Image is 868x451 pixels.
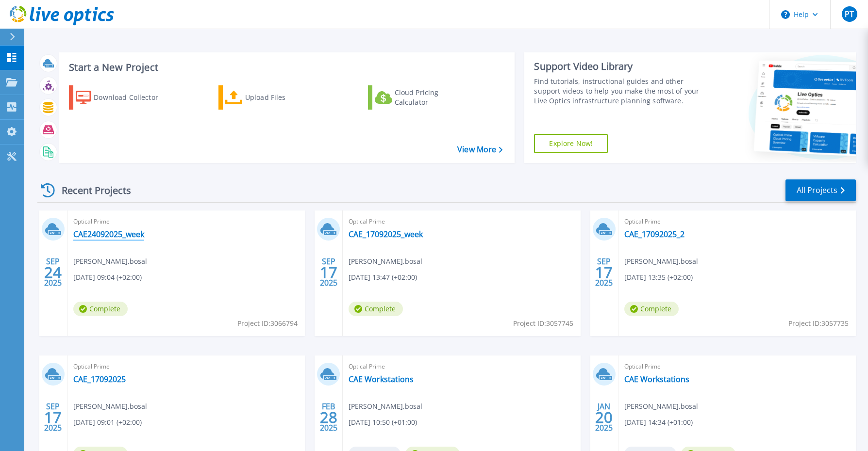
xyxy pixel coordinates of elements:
span: Optical Prime [624,216,850,227]
span: [DATE] 13:47 (+02:00) [349,272,417,283]
span: [DATE] 14:34 (+01:00) [624,417,693,428]
span: Optical Prime [73,216,299,227]
a: CAE_17092025 [73,374,126,384]
div: JAN 2025 [595,400,613,435]
span: Optical Prime [624,361,850,372]
div: Cloud Pricing Calculator [395,88,472,107]
span: [DATE] 09:04 (+02:00) [73,272,142,283]
a: Explore Now! [534,134,608,153]
span: Project ID: 3066794 [237,318,298,329]
span: Project ID: 3057745 [513,318,573,329]
a: CAE Workstations [349,374,414,384]
div: Support Video Library [534,60,702,73]
span: PT [845,10,854,18]
a: CAE_17092025_week [349,229,423,239]
div: Find tutorials, instructional guides and other support videos to help you make the most of your L... [534,77,702,106]
div: FEB 2025 [319,400,338,435]
span: Project ID: 3057735 [788,318,849,329]
span: 17 [44,413,62,421]
a: CAE_17092025_2 [624,229,684,239]
span: 28 [320,413,337,421]
span: 17 [320,268,337,276]
a: View More [457,145,502,154]
span: [PERSON_NAME] , bosal [73,401,147,412]
span: 20 [595,413,613,421]
span: Optical Prime [349,216,574,227]
span: Optical Prime [349,361,574,372]
span: Complete [624,302,679,316]
a: CAE Workstations [624,374,689,384]
a: Upload Files [218,85,327,110]
span: [PERSON_NAME] , bosal [349,256,422,267]
span: Complete [73,302,128,316]
div: Upload Files [245,88,323,107]
div: SEP 2025 [44,255,62,290]
span: [PERSON_NAME] , bosal [73,256,147,267]
a: Download Collector [69,85,177,110]
span: [DATE] 10:50 (+01:00) [349,417,417,428]
a: CAE24092025_week [73,229,144,239]
div: SEP 2025 [595,255,613,290]
span: 17 [595,268,613,276]
span: [PERSON_NAME] , bosal [349,401,422,412]
h3: Start a New Project [69,62,502,73]
a: Cloud Pricing Calculator [368,85,476,110]
span: [PERSON_NAME] , bosal [624,256,698,267]
span: [PERSON_NAME] , bosal [624,401,698,412]
span: 24 [44,268,62,276]
div: SEP 2025 [319,255,338,290]
a: All Projects [785,179,856,201]
span: Complete [349,302,403,316]
span: [DATE] 13:35 (+02:00) [624,272,693,283]
div: SEP 2025 [44,400,62,435]
div: Download Collector [94,88,171,107]
div: Recent Projects [37,178,144,202]
span: [DATE] 09:01 (+02:00) [73,417,142,428]
span: Optical Prime [73,361,299,372]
